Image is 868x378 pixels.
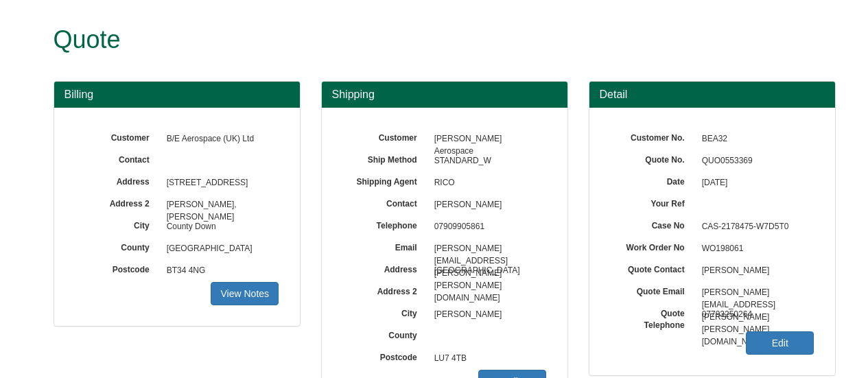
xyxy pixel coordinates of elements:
span: BEA32 [695,128,814,150]
span: WO198061 [702,244,744,253]
label: Customer No. [610,128,695,144]
span: LU7 4TB [427,348,547,370]
label: Postcode [75,260,160,276]
label: Address [342,260,427,276]
label: Date [610,172,695,188]
span: STANDARD_W [427,150,547,172]
span: RICO [427,172,547,194]
label: County [342,326,427,342]
label: Quote Telephone [610,304,695,331]
label: Email [342,238,427,254]
label: Customer [75,128,160,144]
span: B/E Aerospace (UK) Ltd [160,128,279,150]
label: Address 2 [342,282,427,298]
label: Quote Contact [610,260,695,276]
h3: Detail [600,88,825,101]
span: 07909905861 [427,216,547,238]
label: Postcode [342,348,427,364]
span: [PERSON_NAME], [PERSON_NAME] [160,194,279,216]
label: Customer [342,128,427,144]
h3: Shipping [332,88,557,101]
label: Shipping Agent [342,172,427,188]
label: City [75,216,160,232]
span: [GEOGRAPHIC_DATA] [160,238,279,260]
label: Quote Email [610,282,695,298]
label: Your Ref [610,194,695,210]
span: [GEOGRAPHIC_DATA] [427,260,547,282]
label: Telephone [342,216,427,232]
label: Quote No. [610,150,695,166]
a: Edit [746,331,814,355]
a: View Notes [211,282,279,305]
span: CAS-2178475-W7D5T0 [695,216,814,238]
h3: Billing [64,88,290,101]
label: Case No [610,216,695,232]
span: County Down [160,216,279,238]
label: County [75,238,160,254]
label: Work Order No [610,238,695,254]
label: Contact [342,194,427,210]
span: [PERSON_NAME][EMAIL_ADDRESS][PERSON_NAME][PERSON_NAME][DOMAIN_NAME] [695,282,814,304]
span: QUO0553369 [695,150,814,172]
label: Address [75,172,160,188]
label: Contact [75,150,160,166]
span: [STREET_ADDRESS] [160,172,279,194]
span: [PERSON_NAME][EMAIL_ADDRESS][PERSON_NAME][PERSON_NAME][DOMAIN_NAME] [427,238,547,260]
span: [DATE] [695,172,814,194]
h1: Quote [54,26,784,54]
span: [PERSON_NAME] Aerospace [427,128,547,150]
span: [PERSON_NAME] [427,194,547,216]
label: Ship Method [342,150,427,166]
label: Address 2 [75,194,160,210]
span: [PERSON_NAME] [427,304,547,326]
span: BT34 4NG [160,260,279,282]
span: [PERSON_NAME] [695,260,814,282]
span: 07793250264 [695,304,814,326]
label: City [342,304,427,320]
